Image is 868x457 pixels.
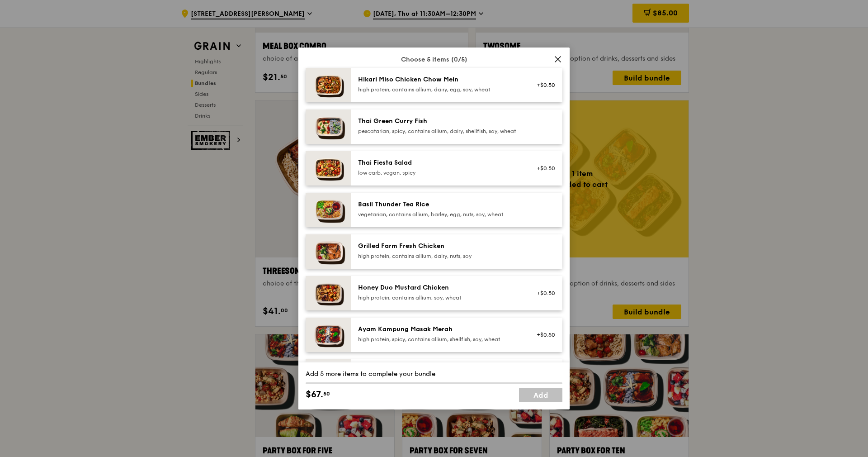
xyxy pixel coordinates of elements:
div: +$0.50 [531,81,555,89]
img: daily_normal_HORZ-Basil-Thunder-Tea-Rice.jpg [306,193,351,227]
div: low carb, vegan, spicy [358,169,520,176]
div: high protein, contains allium, dairy, nuts, soy [358,252,520,260]
a: Add [519,388,562,402]
div: high protein, contains allium, soy, wheat [358,294,520,301]
div: Thai Green Curry Fish [358,117,520,126]
div: Thai Fiesta Salad [358,158,520,167]
img: daily_normal_Thai_Fiesta_Salad__Horizontal_.jpg [306,151,351,186]
div: +$0.50 [531,331,555,338]
div: high protein, contains allium, dairy, egg, soy, wheat [358,86,520,93]
div: Honey Duo Mustard Chicken [358,283,520,292]
div: Add 5 more items to complete your bundle [306,370,562,379]
img: daily_normal_HORZ-Grilled-Farm-Fresh-Chicken.jpg [306,234,351,269]
div: pescatarian, spicy, contains allium, dairy, shellfish, soy, wheat [358,128,520,135]
div: Grilled Farm Fresh Chicken [358,242,520,251]
span: 50 [323,390,330,397]
div: +$0.50 [531,290,555,297]
span: $67. [306,388,323,401]
div: high protein, spicy, contains allium, shellfish, soy, wheat [358,336,520,343]
div: Ayam Kampung Masak Merah [358,325,520,334]
div: Hikari Miso Chicken Chow Mein [358,75,520,84]
div: Basil Thunder Tea Rice [358,200,520,209]
div: vegetarian, contains allium, barley, egg, nuts, soy, wheat [358,211,520,218]
img: daily_normal_Honey_Duo_Mustard_Chicken__Horizontal_.jpg [306,276,351,310]
img: daily_normal_Ayam_Kampung_Masak_Merah_Horizontal_.jpg [306,318,351,352]
img: daily_normal_HORZ-Thai-Green-Curry-Fish.jpg [306,109,351,144]
div: +$0.50 [531,165,555,172]
img: daily_normal_Mentai-Mayonnaise-Aburi-Salmon-HORZ.jpg [306,359,351,394]
div: Choose 5 items (0/5) [306,55,562,64]
img: daily_normal_Hikari_Miso_Chicken_Chow_Mein__Horizontal_.jpg [306,68,351,102]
